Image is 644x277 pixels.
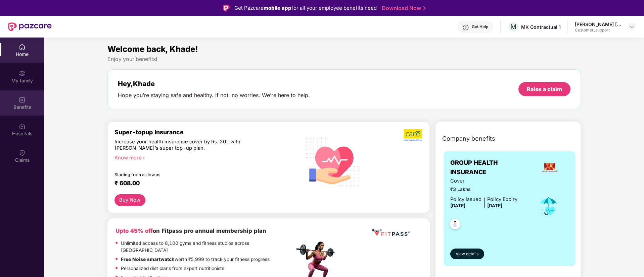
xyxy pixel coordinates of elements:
[510,23,516,31] span: M
[19,123,26,130] img: svg+xml;base64,PHN2ZyBpZD0iSG9zcGl0YWxzIiB4bWxucz0iaHR0cDovL3d3dy53My5vcmcvMjAwMC9zdmciIHdpZHRoPS...
[19,96,26,103] img: svg+xml;base64,PHN2ZyBpZD0iQmVuZWZpdHMiIHhtbG5zPSJodHRwOi8vd3d3LnczLm9yZy8yMDAwL3N2ZyIgd2lkdGg9Ij...
[472,24,488,29] div: Get Help
[121,265,224,272] p: Personalized diet plans from expert nutritionists
[487,196,517,203] div: Policy Expiry
[423,5,426,12] img: Stroke
[575,21,622,27] div: [PERSON_NAME] [PERSON_NAME]
[114,155,290,159] div: Know more
[450,203,465,208] span: [DATE]
[450,177,517,185] span: Cover
[121,256,270,263] p: worth ₹5,999 to track your fitness progress
[118,80,310,88] div: Hey, Khade
[116,227,153,234] b: Upto 45% off
[234,4,377,12] div: Get Pazcare for all your employee benefits need
[114,129,294,136] div: Super-topup Insurance
[404,129,423,141] img: b5dec4f62d2307b9de63beb79f102df3.png
[382,5,424,12] a: Download Now
[114,172,266,177] div: Starting from as low as
[121,240,294,254] p: Unlimited access to 8,100 gyms and fitness studios across [GEOGRAPHIC_DATA]
[19,70,26,77] img: svg+xml;base64,PHN2ZyB3aWR0aD0iMjAiIGhlaWdodD0iMjAiIHZpZXdCb3g9IjAgMCAyMCAyMCIgZmlsbD0ibm9uZSIgeG...
[371,226,411,239] img: fppp.png
[527,85,562,93] div: Raise a claim
[575,27,622,33] div: Customer_support
[114,139,265,152] div: Increase your health insurance cover by Rs. 20L with [PERSON_NAME]’s super top-up plan.
[450,186,517,193] span: ₹3 Lakhs
[264,5,291,11] strong: mobile app
[223,5,230,11] img: Logo
[107,44,198,54] span: Welcome back, Khade!
[121,257,175,262] strong: Free Noise smartwatch
[462,24,469,31] img: svg+xml;base64,PHN2ZyBpZD0iSGVscC0zMngzMiIgeG1sbnM9Imh0dHA6Ly93d3cudzMub3JnLzIwMDAvc3ZnIiB3aWR0aD...
[114,180,288,188] div: ₹ 608.00
[142,156,145,160] span: right
[114,194,145,206] button: Buy Now
[521,24,561,30] div: MK Contractual 1
[629,24,635,29] img: svg+xml;base64,PHN2ZyBpZD0iRHJvcGRvd24tMzJ4MzIiIHhtbG5zPSJodHRwOi8vd3d3LnczLm9yZy8yMDAwL3N2ZyIgd2...
[442,134,495,143] span: Company benefits
[450,249,484,259] button: View details
[8,22,52,31] img: New Pazcare Logo
[450,196,481,203] div: Policy issued
[487,203,502,208] span: [DATE]
[447,217,463,233] img: svg+xml;base64,PHN2ZyB4bWxucz0iaHR0cDovL3d3dy53My5vcmcvMjAwMC9zdmciIHdpZHRoPSI0OC45NDMiIGhlaWdodD...
[19,44,26,50] img: svg+xml;base64,PHN2ZyBpZD0iSG9tZSIgeG1sbnM9Imh0dHA6Ly93d3cudzMub3JnLzIwMDAvc3ZnIiB3aWR0aD0iMjAiIG...
[19,149,26,156] img: svg+xml;base64,PHN2ZyBpZD0iQ2xhaW0iIHhtbG5zPSJodHRwOi8vd3d3LnczLm9yZy8yMDAwL3N2ZyIgd2lkdGg9IjIwIi...
[118,92,310,99] div: Hope you’re staying safe and healthy. If not, no worries. We’re here to help.
[301,129,365,194] img: svg+xml;base64,PHN2ZyB4bWxucz0iaHR0cDovL3d3dy53My5vcmcvMjAwMC9zdmciIHhtbG5zOnhsaW5rPSJodHRwOi8vd3...
[456,251,478,257] span: View details
[116,227,266,234] b: on Fitpass pro annual membership plan
[541,158,559,177] img: insurerLogo
[107,56,581,63] div: Enjoy your benefits!
[538,195,559,217] img: icon
[450,158,531,177] span: GROUP HEALTH INSURANCE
